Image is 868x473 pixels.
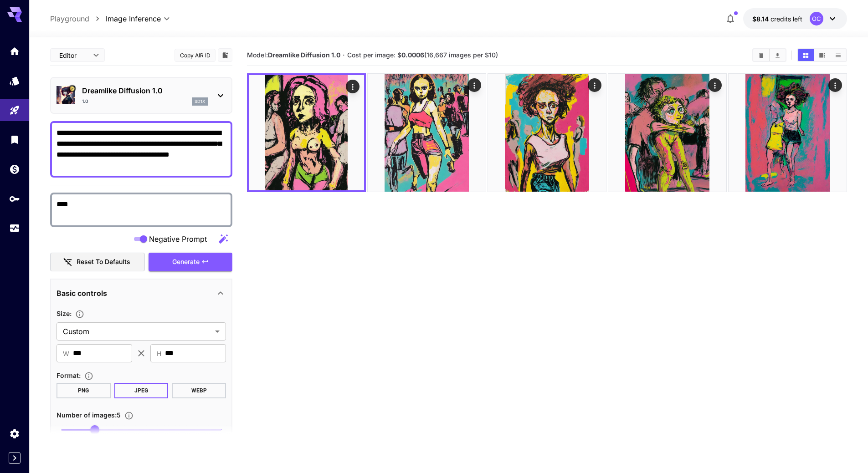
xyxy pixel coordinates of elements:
button: Reset to defaults [50,253,145,271]
button: WEBP [172,383,226,398]
span: Image Inference [106,13,161,24]
button: Show images in grid view [798,49,814,61]
div: Home [9,46,20,57]
img: 9k= [608,74,726,192]
button: $8.1386OC [743,8,847,29]
span: Custom [63,326,211,337]
span: W [63,348,69,359]
div: Show images in grid viewShow images in video viewShow images in list view [797,48,847,62]
div: Basic controls [56,282,226,304]
p: Dreamlike Diffusion 1.0 [82,85,208,96]
button: Copy AIR ID [175,49,216,62]
div: Playground [9,105,20,116]
button: Clear Images [753,49,769,61]
span: Generate [172,256,200,268]
img: Z [368,74,486,192]
span: credits left [770,15,802,23]
p: · [343,50,345,61]
button: PNG [56,383,111,398]
div: Certified Model – Vetted for best performance and includes a commercial license.Dreamlike Diffusi... [56,81,226,109]
p: Basic controls [56,288,107,299]
div: Clear ImagesDownload All [752,48,786,62]
div: $8.1386 [752,14,802,24]
button: Adjust the dimensions of the generated image by specifying its width and height in pixels, or sel... [72,310,88,319]
b: Dreamlike Diffusion 1.0 [268,51,340,59]
div: Settings [9,428,20,439]
span: Editor [59,51,87,60]
button: JPEG [114,383,169,398]
a: Playground [50,13,89,24]
div: Actions [588,78,601,92]
button: Specify how many images to generate in a single request. Each image generation will be charged se... [121,411,137,420]
div: Usage [9,223,20,234]
span: Size : [56,310,72,317]
b: 0.0006 [401,51,424,59]
button: Show images in list view [830,49,846,61]
span: H [157,348,161,359]
img: 9k= [249,75,364,190]
div: Models [9,75,20,86]
div: Actions [828,78,842,92]
div: Actions [708,78,722,92]
div: Library [9,134,20,145]
button: Generate [149,253,232,271]
p: 1.0 [82,98,88,105]
p: sd1x [195,98,205,105]
div: Actions [346,80,360,93]
span: Format : [56,371,81,379]
button: Expand sidebar [9,452,21,464]
span: $8.14 [752,15,770,23]
div: API Keys [9,193,20,204]
button: Choose the file format for the output image. [81,371,97,381]
span: Number of images : 5 [56,411,121,419]
span: Model: [247,51,340,59]
div: Actions [467,78,481,92]
button: Certified Model – Vetted for best performance and includes a commercial license. [68,85,76,92]
div: Wallet [9,163,20,175]
button: Show images in video view [814,49,830,61]
nav: breadcrumb [50,13,106,24]
span: Cost per image: $ (16,667 images per $10) [347,51,498,59]
img: 2Q== [729,74,847,192]
button: Add to library [221,50,229,61]
div: OC [810,12,823,25]
button: Download All [770,49,786,61]
img: 2Q== [488,74,606,192]
span: Negative Prompt [149,234,207,244]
